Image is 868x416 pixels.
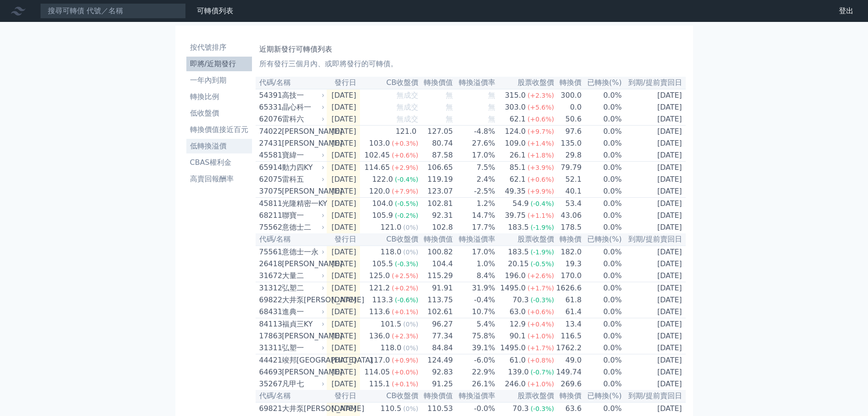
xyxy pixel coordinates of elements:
td: 7.5% [453,162,496,174]
td: 0.0% [582,318,622,331]
div: 113.3 [370,295,395,305]
td: [DATE] [327,221,360,233]
div: 303.0 [503,102,528,113]
a: 低轉換溢價 [186,139,252,153]
td: [DATE] [327,149,360,162]
div: 高技一 [282,90,323,101]
div: 26.1 [508,150,528,161]
td: 0.0% [582,270,622,282]
div: 196.0 [503,270,528,281]
td: 102.61 [419,306,453,318]
td: [DATE] [622,306,686,318]
span: 無成交 [396,115,418,123]
div: 雷科六 [282,114,323,125]
div: 弘塑一 [282,342,323,353]
td: 49.0 [555,354,582,367]
div: 弘塑二 [282,283,323,294]
td: [DATE] [622,113,686,126]
div: 62.1 [508,174,528,185]
div: 109.0 [503,138,528,149]
div: 118.0 [379,342,403,353]
div: 105.5 [370,258,395,269]
div: 121.0 [394,126,418,137]
div: 17863 [259,331,280,342]
div: 75561 [259,247,280,258]
div: 183.5 [506,247,531,258]
td: 0.0% [582,282,622,295]
td: [DATE] [327,89,360,101]
div: 84113 [259,319,280,330]
td: [DATE] [327,126,360,138]
td: 77.34 [419,330,453,342]
div: 大量二 [282,270,323,281]
span: (-1.9%) [530,224,554,231]
td: [DATE] [622,342,686,354]
th: 到期/提前賣回日 [622,233,686,246]
span: 無 [446,103,453,111]
td: 113.75 [419,294,453,306]
td: 91.91 [419,282,453,295]
td: -2.5% [453,185,496,198]
span: (+2.3%) [528,92,554,99]
div: 37075 [259,186,280,197]
span: (+1.7%) [528,284,554,292]
td: 8.4% [453,270,496,282]
td: 84.84 [419,342,453,354]
td: [DATE] [327,270,360,282]
span: (0%) [403,344,418,352]
div: 117.0 [367,355,392,366]
div: [PERSON_NAME] [282,138,323,149]
div: 125.0 [367,270,392,281]
td: 19.3 [555,258,582,270]
span: (0%) [403,321,418,328]
span: (+0.4%) [528,321,554,328]
li: 轉換比例 [186,91,252,102]
div: 1495.0 [498,283,528,294]
td: [DATE] [327,246,360,258]
div: 315.0 [503,90,528,101]
th: 代碼/名稱 [256,233,327,246]
a: CBAS權利金 [186,155,252,170]
td: 92.31 [419,210,453,221]
th: 轉換價值 [419,233,453,246]
div: 49.35 [503,186,528,197]
td: [DATE] [622,185,686,198]
td: [DATE] [327,282,360,295]
td: [DATE] [622,246,686,258]
div: 福貞三KY [282,319,323,330]
div: 晶心科一 [282,102,323,113]
span: (+2.6%) [528,272,554,279]
td: -4.8% [453,126,496,138]
td: 2.4% [453,174,496,185]
div: 意德士一永 [282,247,323,258]
span: (-0.2%) [395,212,418,219]
td: [DATE] [622,294,686,306]
span: (-0.5%) [395,200,418,207]
div: 113.6 [367,306,392,317]
div: 90.1 [508,331,528,342]
div: 121.0 [379,222,403,233]
td: -6.0% [453,354,496,367]
span: (+0.6%) [392,152,418,159]
td: 0.0% [582,330,622,342]
td: 96.27 [419,318,453,331]
td: 0.0% [582,174,622,185]
th: 代碼/名稱 [256,77,327,89]
span: (-1.9%) [530,248,554,256]
div: 39.75 [503,210,528,221]
div: 26418 [259,258,280,269]
th: 轉換溢價率 [453,77,496,89]
div: 44421 [259,355,280,366]
div: 1495.0 [498,342,528,353]
td: [DATE] [327,185,360,198]
td: [DATE] [327,342,360,354]
td: 17.0% [453,149,496,162]
span: (+5.6%) [528,104,554,111]
td: 43.06 [555,210,582,221]
li: 一年內到期 [186,75,252,86]
span: (0%) [403,248,418,256]
td: 29.8 [555,149,582,162]
a: 轉換比例 [186,90,252,104]
div: 進典一 [282,306,323,317]
td: 119.19 [419,174,453,185]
